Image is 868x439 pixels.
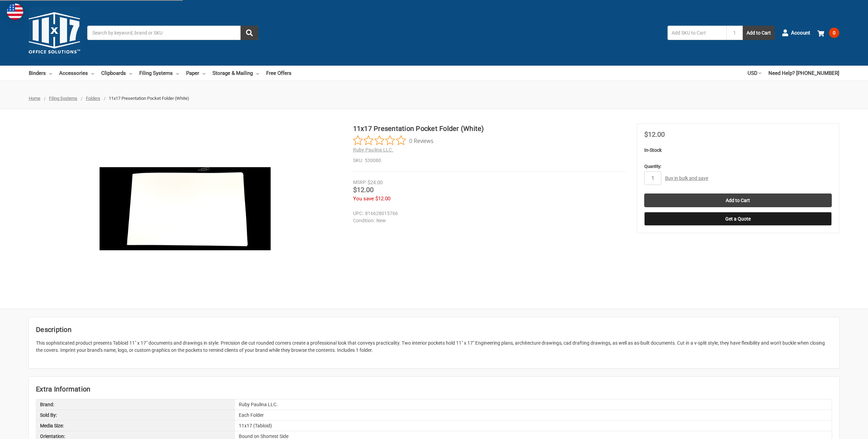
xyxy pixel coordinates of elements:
span: $12.00 [644,130,665,138]
h2: Description [36,324,832,335]
p: In-Stock [644,147,832,154]
span: 0 Reviews [409,135,433,146]
dt: SKU: [353,157,363,164]
a: Account [782,24,810,42]
iframe: Google Customer Reviews [812,421,868,439]
h2: Extra Information [36,384,832,394]
a: 0 [817,24,839,42]
dt: Condition: [353,217,375,224]
img: 11x17 Presentation Pocket Folder (White) [100,167,271,250]
div: Each Folder [235,410,832,420]
dd: 530080 [353,157,625,164]
p: This sophisticated product presents Tabloid 11" x 17" documents and drawings in style. Precision ... [36,340,832,354]
button: Get a Quote [644,212,832,226]
span: You save [353,196,374,202]
span: 0 [829,28,839,38]
a: Home [29,96,40,101]
h1: 11x17 Presentation Pocket Folder (White) [353,123,625,134]
div: Brand: [36,399,235,410]
div: 11x17 (Tabloid) [235,421,832,431]
a: Storage & Mailing [212,66,259,81]
img: 11x17.com [29,7,80,58]
span: 11x17 Presentation Pocket Folder (White) [109,96,189,101]
img: duty and tax information for United States [7,3,23,20]
a: Need Help? [PHONE_NUMBER] [768,66,839,81]
span: $24.00 [367,179,383,186]
button: Add to Cart [743,26,775,40]
a: Filing Systems [139,66,179,81]
a: Filing Systems [49,96,77,101]
a: Accessories [59,66,94,81]
div: Media Size: [36,421,235,431]
a: Clipboards [101,66,132,81]
dt: UPC: [353,210,363,217]
div: MSRP [353,179,366,186]
a: Ruby Paulina LLC. [353,147,393,152]
input: Add SKU to Cart [668,26,726,40]
a: Folders [86,96,100,101]
label: Quantity: [644,163,832,170]
span: $12.00 [375,196,390,202]
span: $12.00 [353,186,374,194]
dd: New [353,217,622,224]
a: Paper [186,66,205,81]
dd: 816628015766 [353,210,622,217]
input: Search by keyword, brand or SKU [87,26,258,40]
button: Rated 0 out of 5 stars from 0 reviews. Jump to reviews. [353,135,433,146]
a: USD [748,66,761,81]
a: Free Offers [266,66,292,81]
a: Binders [29,66,52,81]
input: Add to Cart [644,194,832,207]
div: Sold By: [36,410,235,420]
span: Account [791,29,810,37]
div: Ruby Paulina LLC. [235,399,832,410]
a: Buy in bulk and save [665,175,708,181]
